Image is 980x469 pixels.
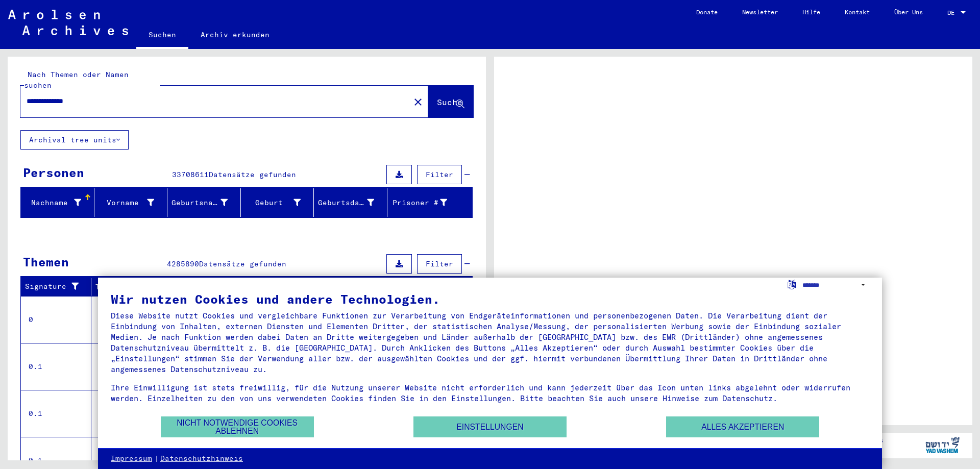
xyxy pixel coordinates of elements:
td: 0 [21,296,91,343]
select: Sprache auswählen [802,278,869,292]
div: Ihre Einwilligung ist stets freiwillig, für die Nutzung unserer Website nicht erforderlich und ka... [111,382,869,404]
button: Suche [428,86,473,117]
div: Diese Website nutzt Cookies und vergleichbare Funktionen zur Verarbeitung von Endgeräteinformatio... [111,310,869,375]
span: Datensätze gefunden [209,170,296,179]
button: Filter [417,165,462,184]
div: Prisoner # [391,194,460,211]
button: Filter [417,254,462,274]
span: Filter [426,170,453,179]
span: 4285890 [167,259,199,268]
button: Clear [408,91,428,112]
div: Vorname [99,194,167,211]
div: Nachname [25,198,81,208]
div: Geburt‏ [245,198,301,208]
button: Nicht notwendige Cookies ablehnen [161,416,314,437]
div: Geburtsdatum [318,194,387,211]
a: Archiv erkunden [188,22,282,47]
div: Themen [23,253,69,271]
td: 0.1 [21,343,91,390]
span: 33708611 [172,170,209,179]
div: Vorname [99,198,155,208]
mat-header-cell: Geburtsdatum [314,188,387,217]
a: Datenschutzhinweis [160,454,243,464]
mat-header-cell: Geburt‏ [241,188,314,217]
button: Einstellungen [413,416,567,437]
button: Archival tree units [20,130,129,150]
img: Arolsen_neg.svg [8,10,128,35]
mat-header-cell: Nachname [21,188,94,217]
div: Geburtsname [171,194,240,211]
span: Datensätze gefunden [199,259,286,268]
label: Sprache auswählen [787,279,797,289]
div: Geburtsdatum [318,198,374,208]
span: DE [947,9,959,16]
div: Personen [23,163,84,182]
span: Filter [426,259,453,268]
div: Titel [95,279,463,295]
mat-header-cell: Prisoner # [387,188,473,217]
button: Alles akzeptieren [666,416,819,437]
div: Geburt‏ [245,194,314,211]
mat-header-cell: Geburtsname [167,188,241,217]
img: yv_logo.png [923,432,962,458]
td: 0.1 [21,390,91,437]
div: Wir nutzen Cookies und andere Technologien. [111,293,869,305]
div: Titel [95,282,453,292]
span: Suche [437,97,462,107]
a: Suchen [136,22,188,49]
div: Nachname [25,194,94,211]
div: Signature [25,281,83,292]
a: Impressum [111,454,152,464]
div: Prisoner # [391,198,448,208]
mat-label: Nach Themen oder Namen suchen [24,70,129,90]
mat-header-cell: Vorname [94,188,168,217]
mat-icon: close [412,96,424,108]
div: Signature [25,279,93,295]
div: Geburtsname [171,198,228,208]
